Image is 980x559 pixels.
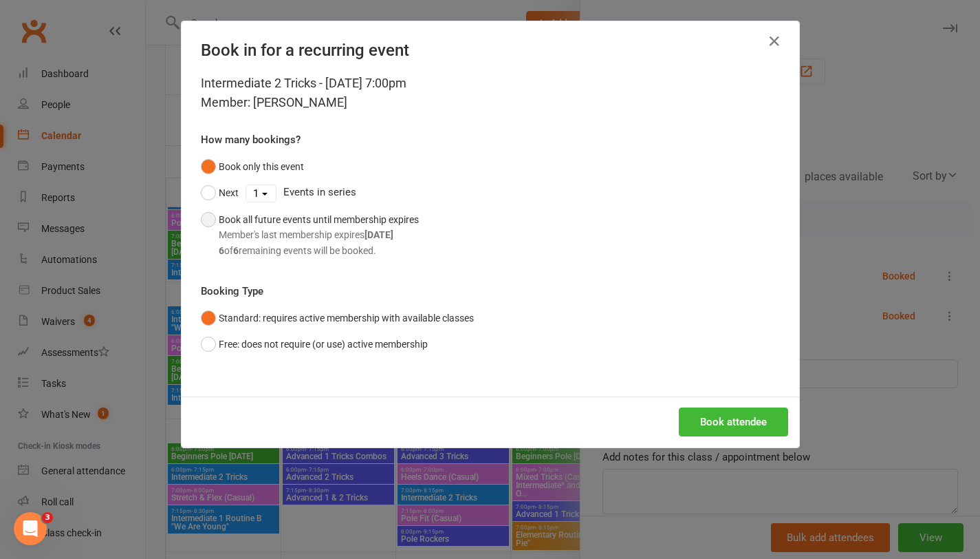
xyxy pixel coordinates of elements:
button: Book only this event [201,154,304,180]
strong: 6 [233,245,239,256]
button: Next [201,180,239,206]
iframe: Intercom live chat [14,512,47,545]
div: of remaining events will be booked. [219,243,419,258]
h4: Book in for a recurring event [201,41,780,60]
strong: 6 [219,245,224,256]
div: Book all future events until membership expires [219,212,419,258]
div: Events in series [201,180,780,206]
div: Intermediate 2 Tricks - [DATE] 7:00pm Member: [PERSON_NAME] [201,74,780,112]
button: Close [763,30,785,52]
div: Member's last membership expires [219,227,419,242]
button: Book all future events until membership expiresMember's last membership expires[DATE]6of6remainin... [201,207,419,264]
button: Free: does not require (or use) active membership [201,331,428,357]
label: Booking Type [201,283,263,299]
button: Book attendee [679,408,788,436]
button: Standard: requires active membership with available classes [201,305,474,331]
strong: [DATE] [364,229,393,240]
span: 3 [42,512,53,523]
label: How many bookings? [201,131,301,148]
